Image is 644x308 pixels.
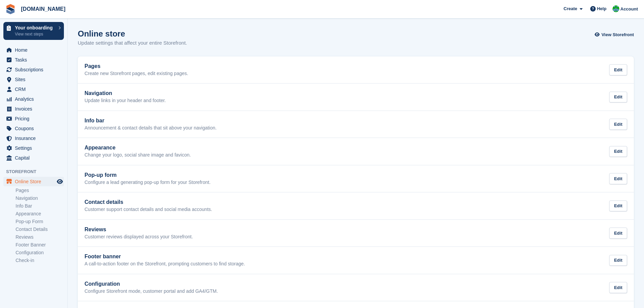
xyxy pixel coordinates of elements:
p: Update links in your header and footer. [85,98,166,104]
a: Appearance [16,211,64,217]
a: Pop-up Form [16,218,64,225]
a: menu [3,75,64,84]
a: Info bar Announcement & contact details that sit above your navigation. Edit [78,111,634,138]
a: Contact Details [16,226,64,233]
span: Create [564,5,577,12]
a: Pop-up form Configure a lead generating pop-up form for your Storefront. Edit [78,165,634,192]
a: menu [3,134,64,143]
span: Capital [15,153,55,163]
a: menu [3,94,64,104]
a: Info Bar [16,203,64,209]
a: Contact details Customer support contact details and social media accounts. Edit [78,192,634,219]
a: Pages [16,187,64,194]
span: Tasks [15,55,55,65]
p: Change your logo, social share image and favicon. [85,152,191,158]
div: Edit [609,64,627,75]
a: Reviews [16,234,64,240]
a: Navigation Update links in your header and footer. Edit [78,84,634,111]
h2: Pages [85,63,188,69]
a: Preview store [56,177,64,186]
img: stora-icon-8386f47178a22dfd0bd8f6a31ec36ba5ce8667c1dd55bd0f319d3a0aa187defe.svg [5,4,16,14]
div: Edit [609,173,627,184]
p: Customer reviews displayed across your Storefront. [85,234,193,240]
span: Home [15,45,55,55]
p: Customer support contact details and social media accounts. [85,207,212,213]
h2: Contact details [85,199,212,205]
span: CRM [15,85,55,94]
a: Configuration Configure Storefront mode, customer portal and add GA4/GTM. Edit [78,274,634,301]
a: Reviews Customer reviews displayed across your Storefront. Edit [78,220,634,247]
h2: Reviews [85,227,193,233]
h2: Info bar [85,118,217,124]
a: menu [3,114,64,123]
p: Update settings that affect your entire Storefront. [78,39,187,47]
p: A call-to-action footer on the Storefront, prompting customers to find storage. [85,261,245,267]
a: menu [3,45,64,55]
span: Pricing [15,114,55,123]
span: Storefront [6,168,67,175]
p: View next steps [15,31,55,37]
span: Sites [15,75,55,84]
div: Edit [609,200,627,212]
a: View Storefront [596,29,634,40]
div: Edit [609,119,627,130]
a: Appearance Change your logo, social share image and favicon. Edit [78,138,634,165]
div: Edit [609,228,627,239]
span: Account [620,6,638,13]
div: Edit [609,282,627,293]
h1: Online store [78,29,187,38]
h2: Configuration [85,281,218,287]
div: Edit [609,92,627,103]
img: Mark Bignell [613,5,619,12]
a: Your onboarding View next steps [3,22,64,40]
a: [DOMAIN_NAME] [18,3,68,15]
h2: Footer banner [85,254,245,260]
a: menu [3,143,64,153]
a: Pages Create new Storefront pages, edit existing pages. Edit [78,56,634,84]
a: menu [3,65,64,74]
span: Online Store [15,177,55,186]
a: Navigation [16,195,64,202]
h2: Pop-up form [85,172,211,178]
a: menu [3,104,64,114]
span: View Storefront [601,31,634,38]
p: Configure Storefront mode, customer portal and add GA4/GTM. [85,288,218,294]
span: Insurance [15,134,55,143]
a: menu [3,124,64,133]
a: menu [3,85,64,94]
span: Coupons [15,124,55,133]
p: Configure a lead generating pop-up form for your Storefront. [85,180,211,186]
a: menu [3,55,64,65]
div: Edit [609,146,627,157]
a: Footer Banner [16,242,64,248]
p: Announcement & contact details that sit above your navigation. [85,125,217,131]
span: Help [597,5,606,12]
h2: Appearance [85,145,191,151]
span: Invoices [15,104,55,114]
a: Footer banner A call-to-action footer on the Storefront, prompting customers to find storage. Edit [78,247,634,274]
a: menu [3,153,64,163]
span: Settings [15,143,55,153]
span: Subscriptions [15,65,55,74]
p: Your onboarding [15,25,55,30]
span: Analytics [15,94,55,104]
a: menu [3,177,64,186]
p: Create new Storefront pages, edit existing pages. [85,71,188,77]
h2: Navigation [85,90,166,96]
a: Check-in [16,257,64,264]
div: Edit [609,255,627,266]
a: Configuration [16,250,64,256]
